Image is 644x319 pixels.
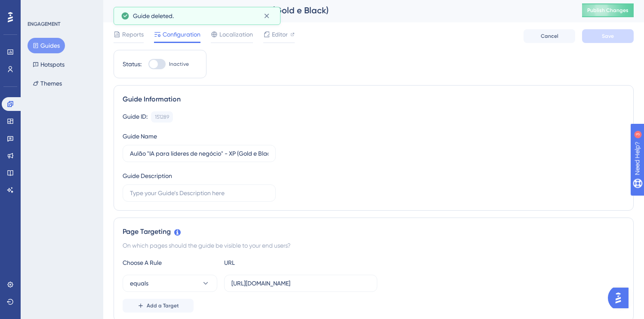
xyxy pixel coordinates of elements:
[123,299,194,313] button: Add a Target
[130,188,268,198] input: Type your Guide’s Description here
[602,33,614,40] span: Save
[155,113,169,120] div: 151289
[28,21,60,28] div: ENGAGEMENT
[123,275,217,292] button: equals
[122,29,144,40] span: Reports
[28,76,67,91] button: Themes
[130,278,148,288] span: equals
[123,111,148,123] div: Guide ID:
[123,258,217,268] div: Choose A Rule
[114,4,561,16] div: Aulão "IA para líderes de negócio" - XP (Gold e Black)
[123,94,625,104] div: Guide Information
[587,7,629,14] span: Publish Changes
[219,29,253,40] span: Localization
[524,29,575,43] button: Cancel
[147,302,179,309] span: Add a Target
[224,258,319,268] div: URL
[231,279,370,288] input: yourwebsite.com/path
[123,227,625,237] div: Page Targeting
[123,59,142,69] div: Status:
[60,4,62,11] div: 3
[130,149,268,158] input: Type your Guide’s Name here
[20,2,54,12] span: Need Help?
[608,285,634,311] iframe: UserGuiding AI Assistant Launcher
[133,11,174,21] span: Guide deleted.
[541,33,558,40] span: Cancel
[28,38,65,53] button: Guides
[163,29,200,40] span: Configuration
[169,61,189,67] span: Inactive
[582,3,634,17] button: Publish Changes
[123,171,172,181] div: Guide Description
[123,240,625,251] div: On which pages should the guide be visible to your end users?
[123,131,157,141] div: Guide Name
[582,29,634,43] button: Save
[272,29,288,40] span: Editor
[28,57,70,72] button: Hotspots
